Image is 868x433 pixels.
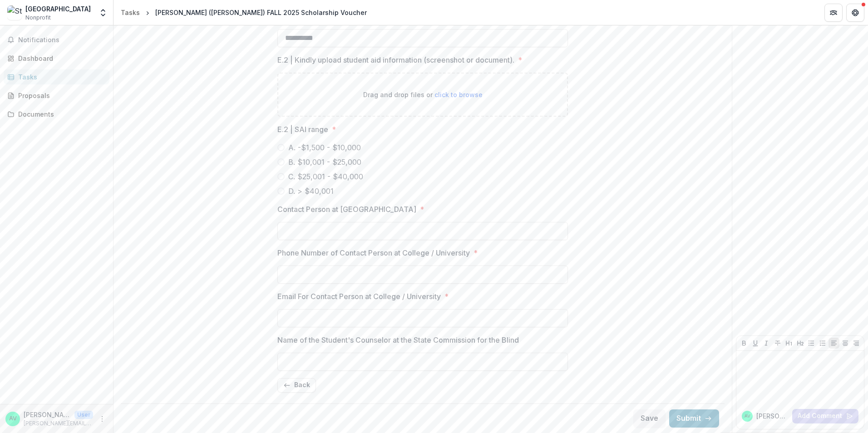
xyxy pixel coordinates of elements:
[117,6,143,19] a: Tasks
[25,4,91,14] div: [GEOGRAPHIC_DATA]
[25,14,51,22] span: Nonprofit
[18,91,102,100] div: Proposals
[7,5,22,20] img: St. John's University
[4,69,109,84] a: Tasks
[739,338,750,349] button: Bold
[18,109,102,119] div: Documents
[277,378,316,393] button: Back
[4,33,109,47] button: Notifications
[155,8,367,17] div: [PERSON_NAME] ([PERSON_NAME]) FALL 2025 Scholarship Voucher
[18,72,102,82] div: Tasks
[829,338,839,349] button: Align Left
[795,338,806,349] button: Heading 2
[792,409,858,423] button: Add Comment
[840,338,851,349] button: Align Center
[846,4,864,22] button: Get Help
[669,409,719,428] button: Submit
[121,8,140,17] div: Tasks
[772,338,783,349] button: Strike
[824,4,843,22] button: Partners
[761,338,772,349] button: Italicize
[18,54,102,63] div: Dashboard
[277,335,519,345] p: Name of the Student's Counselor at the State Commission for the Blind
[288,171,363,182] span: C. $25,001 - $40,000
[277,291,441,302] p: Email For Contact Person at College / University
[24,410,71,419] p: [PERSON_NAME]
[4,107,109,122] a: Documents
[24,419,93,428] p: [PERSON_NAME][EMAIL_ADDRESS][PERSON_NAME][DOMAIN_NAME]
[851,338,862,349] button: Align Right
[97,413,108,424] button: More
[806,338,817,349] button: Bullet List
[633,409,666,428] button: Save
[97,4,109,22] button: Open entity switcher
[74,411,93,419] p: User
[434,91,483,98] span: click to browse
[750,338,761,349] button: Underline
[288,157,361,167] span: B. $10,001 - $25,000
[817,338,828,349] button: Ordered List
[18,36,106,44] span: Notifications
[117,6,370,19] nav: breadcrumb
[9,416,17,422] div: Amanda Voskinarian
[4,88,109,103] a: Proposals
[277,204,416,215] p: Contact Person at [GEOGRAPHIC_DATA]
[756,411,789,421] p: [PERSON_NAME]
[277,124,328,135] p: E.2 | SAI range
[745,414,750,418] div: Amanda Voskinarian
[4,51,109,66] a: Dashboard
[784,338,794,349] button: Heading 1
[277,247,470,258] p: Phone Number of Contact Person at College / University
[277,54,514,65] p: E.2 | Kindly upload student aid information (screenshot or document).
[288,142,361,153] span: A. -$1,500 - $10,000
[288,186,334,197] span: D. > $40,001
[363,90,483,99] p: Drag and drop files or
